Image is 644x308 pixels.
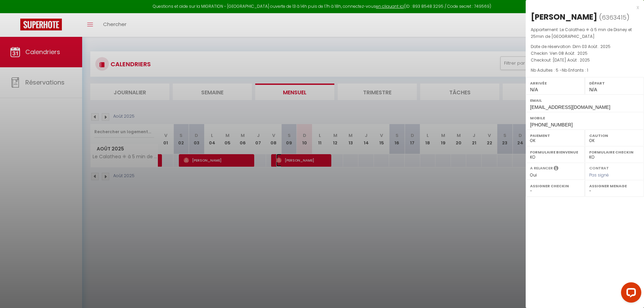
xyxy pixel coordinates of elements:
p: Appartement : [531,26,639,40]
span: Pas signé [589,172,609,178]
span: [PHONE_NUMBER] [530,122,573,127]
span: Nb Adultes : 5 - [531,67,588,73]
label: Paiement [530,132,580,139]
p: Date de réservation : [531,43,639,50]
span: ( ) [599,13,629,22]
label: Email [530,97,640,104]
label: Assigner Menage [589,183,640,189]
span: Dim 03 Août . 2025 [573,44,611,49]
span: N/A [530,87,538,92]
label: Départ [589,80,640,87]
span: Le Calathea ⁜ à 5 min de Disney et 25min de [GEOGRAPHIC_DATA] [531,27,632,39]
span: 6363415 [602,13,626,22]
span: Ven 08 Août . 2025 [550,50,588,56]
iframe: LiveChat chat widget [616,280,644,308]
p: Checkin : [531,50,639,57]
div: x [526,3,639,11]
label: Mobile [530,115,640,121]
label: Caution [589,132,640,139]
span: [EMAIL_ADDRESS][DOMAIN_NAME] [530,104,610,110]
label: Contrat [589,165,609,170]
label: Arrivée [530,80,580,87]
span: [DATE] Août . 2025 [553,57,590,63]
div: [PERSON_NAME] [531,11,597,22]
label: A relancer [530,165,553,171]
label: Formulaire Checkin [589,149,640,156]
i: Sélectionner OUI si vous souhaiter envoyer les séquences de messages post-checkout [554,165,558,173]
label: Assigner Checkin [530,183,580,189]
span: N/A [589,87,597,92]
p: Checkout : [531,57,639,64]
span: Nb Enfants : 1 [562,67,588,73]
label: Formulaire Bienvenue [530,149,580,156]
